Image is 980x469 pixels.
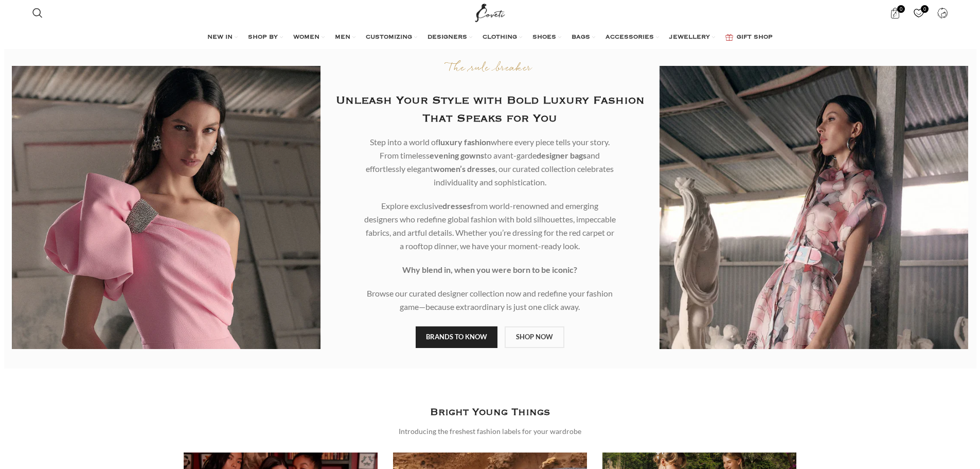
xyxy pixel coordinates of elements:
span: BAGS [572,33,590,42]
span: SHOP BY [248,33,278,42]
p: Step into a world of where every piece tells your story. From timeless to avant-garde and effortl... [364,135,616,189]
a: NEW IN [207,27,238,48]
span: ACCESSORIES [605,33,654,42]
span: CUSTOMIZING [366,33,412,42]
h3: Bright Young Things [430,405,550,421]
span: SHOES [532,33,556,42]
span: JEWELLERY [669,33,710,42]
span: GIFT SHOP [737,33,773,42]
a: CLOTHING [483,27,522,48]
a: CUSTOMIZING [366,27,417,48]
a: 0 [908,3,929,23]
a: Search [27,3,48,23]
a: 0 [884,3,905,23]
a: MEN [335,27,355,48]
b: evening gowns [430,150,484,160]
a: SHOP NOW [505,326,564,348]
a: JEWELLERY [669,27,715,48]
a: SHOP BY [248,27,283,48]
a: DESIGNERS [427,27,472,48]
b: women’s dresses [433,164,495,173]
a: Site logo [473,8,507,16]
b: luxury fashion [438,137,491,147]
h2: Unleash Your Style with Bold Luxury Fashion That Speaks for You [336,92,645,128]
p: Browse our curated designer collection now and redefine your fashion game—because extraordinary i... [364,287,616,314]
b: dresses [442,201,471,211]
p: Explore exclusive from world-renowned and emerging designers who redefine global fashion with bol... [364,199,616,253]
div: Main navigation [27,27,953,48]
span: WOMEN [293,33,319,42]
img: GiftBag [725,34,733,41]
b: designer bags [537,150,586,160]
span: MEN [335,33,350,42]
div: Introducing the freshest fashion labels for your wardrobe [399,426,581,437]
strong: Why blend in, when you were born to be iconic? [402,265,577,274]
span: DESIGNERS [427,33,467,42]
a: BRANDS TO KNOW [416,326,497,348]
p: The rule breaker [336,61,645,76]
span: NEW IN [207,33,233,42]
a: SHOES [532,27,561,48]
span: 0 [921,5,929,13]
a: GIFT SHOP [725,27,773,48]
div: My Wishlist [908,3,929,23]
span: 0 [897,5,905,13]
a: ACCESSORIES [605,27,659,48]
a: WOMEN [293,27,325,48]
a: BAGS [572,27,595,48]
span: CLOTHING [483,33,517,42]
